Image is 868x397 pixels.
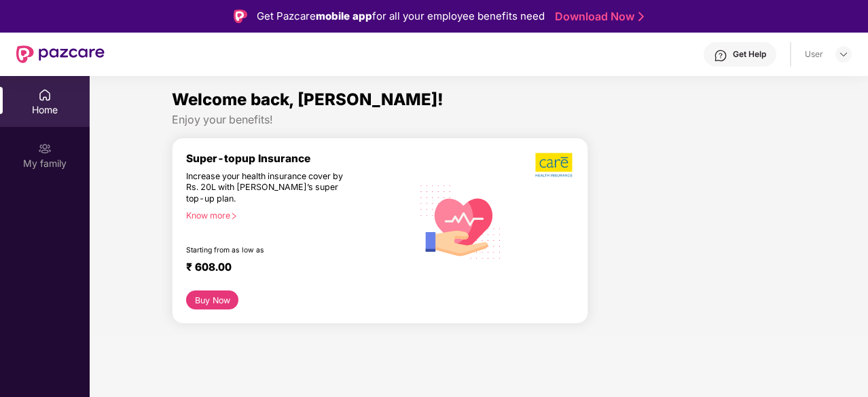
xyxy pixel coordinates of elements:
[16,45,105,63] img: New Pazcare Logo
[412,172,509,270] img: svg+xml;base64,PHN2ZyB4bWxucz0iaHR0cDovL3d3dy53My5vcmcvMjAwMC9zdmciIHhtbG5zOnhsaW5rPSJodHRwOi8vd3...
[186,171,354,205] div: Increase your health insurance cover by Rs. 20L with [PERSON_NAME]’s super top-up plan.
[172,113,786,127] div: Enjoy your benefits!
[38,88,52,102] img: svg+xml;base64,PHN2ZyBpZD0iSG9tZSIgeG1sbnM9Imh0dHA6Ly93d3cudzMub3JnLzIwMDAvc3ZnIiB3aWR0aD0iMjAiIG...
[186,261,399,277] div: ₹ 608.00
[186,246,355,255] div: Starting from as low as
[257,8,545,24] div: Get Pazcare for all your employee benefits need
[805,49,823,60] div: User
[172,90,444,109] span: Welcome back, [PERSON_NAME]!
[535,152,574,178] img: b5dec4f62d2307b9de63beb79f102df3.png
[230,212,238,220] span: right
[316,10,372,22] strong: mobile app
[733,49,766,60] div: Get Help
[186,210,404,220] div: Know more
[186,152,412,165] div: Super-topup Insurance
[555,10,640,24] a: Download Now
[234,10,247,23] img: Logo
[38,142,52,155] img: svg+xml;base64,PHN2ZyB3aWR0aD0iMjAiIGhlaWdodD0iMjAiIHZpZXdCb3g9IjAgMCAyMCAyMCIgZmlsbD0ibm9uZSIgeG...
[186,290,238,309] button: Buy Now
[838,49,849,60] img: svg+xml;base64,PHN2ZyBpZD0iRHJvcGRvd24tMzJ4MzIiIHhtbG5zPSJodHRwOi8vd3d3LnczLm9yZy8yMDAwL3N2ZyIgd2...
[714,49,727,62] img: svg+xml;base64,PHN2ZyBpZD0iSGVscC0zMngzMiIgeG1sbnM9Imh0dHA6Ly93d3cudzMub3JnLzIwMDAvc3ZnIiB3aWR0aD...
[638,10,644,24] img: Stroke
